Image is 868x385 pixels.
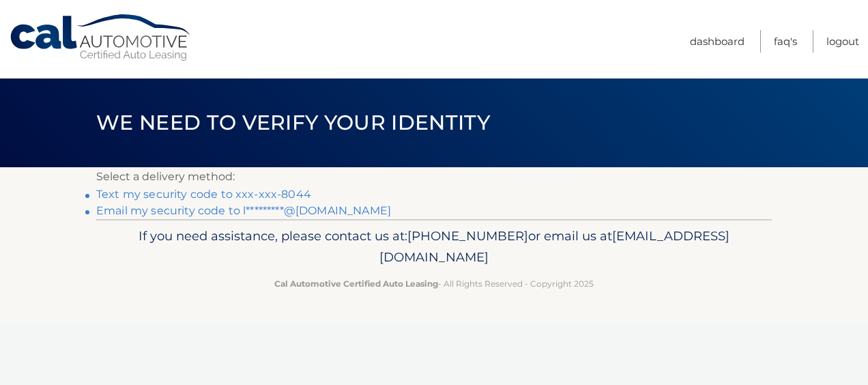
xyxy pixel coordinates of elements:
[96,167,772,186] p: Select a delivery method:
[826,30,859,53] a: Logout
[9,14,193,62] a: Cal Automotive
[105,276,763,291] p: - All Rights Reserved - Copyright 2025
[96,188,311,201] a: Text my security code to xxx-xxx-8044
[96,110,490,135] span: We need to verify your identity
[774,30,797,53] a: FAQ's
[105,225,763,269] p: If you need assistance, please contact us at: or email us at
[96,204,391,217] a: Email my security code to l*********@[DOMAIN_NAME]
[407,228,528,244] span: [PHONE_NUMBER]
[274,279,438,289] strong: Cal Automotive Certified Auto Leasing
[690,30,744,53] a: Dashboard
